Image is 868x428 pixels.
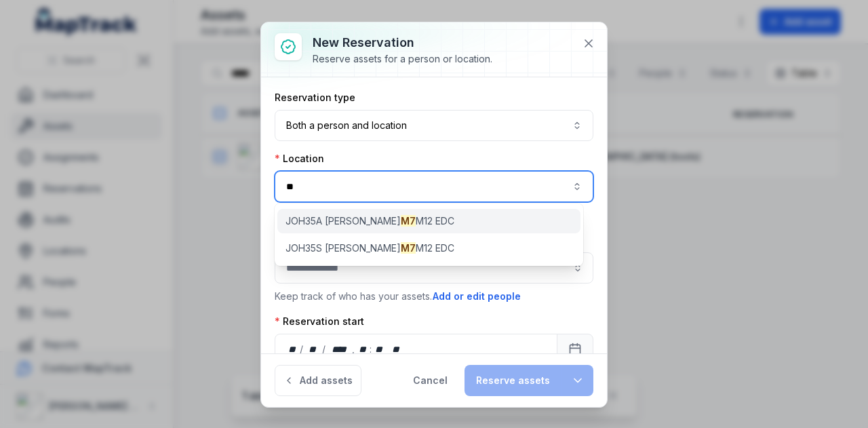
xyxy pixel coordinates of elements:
[322,343,327,356] div: /
[304,343,323,356] div: month,
[370,343,373,356] div: :
[313,52,492,66] div: Reserve assets for a person or location.
[373,343,387,356] div: minute,
[432,289,521,304] button: Add or edit people
[275,365,361,396] button: Add assets
[275,315,364,328] label: Reservation start
[389,343,404,356] div: am/pm,
[313,33,492,52] h3: New reservation
[285,214,454,228] span: JOH35A [PERSON_NAME] M12 EDC
[275,152,324,166] label: Location
[356,343,370,356] div: hour,
[275,289,593,304] p: Keep track of who has your assets.
[285,241,454,255] span: JOH35S [PERSON_NAME] M12 EDC
[275,110,593,141] button: Both a person and location
[401,365,459,396] button: Cancel
[401,215,416,227] span: M7
[327,343,352,356] div: year,
[275,91,355,104] label: Reservation type
[352,343,356,356] div: ,
[275,252,593,284] input: :r1bb:-form-item-label
[300,343,304,356] div: /
[557,334,593,365] button: Calendar
[286,343,300,356] div: day,
[401,242,416,254] span: M7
